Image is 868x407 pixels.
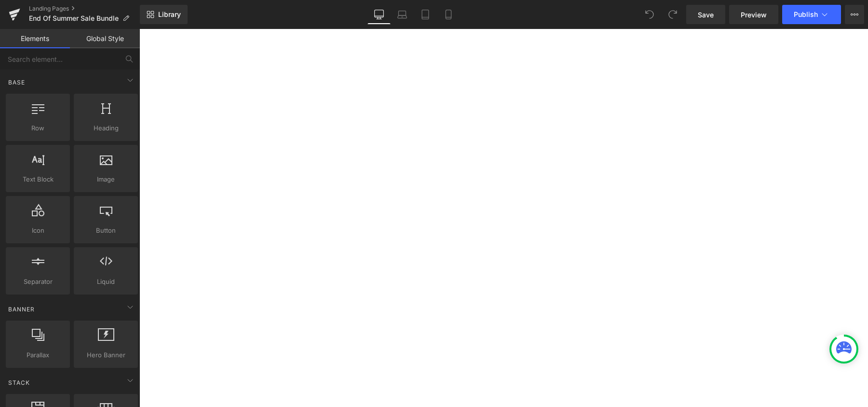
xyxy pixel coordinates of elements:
[367,5,391,24] a: Desktop
[437,5,460,24] a: Mobile
[140,5,188,24] a: New Library
[77,277,135,287] span: Liquid
[7,378,31,387] span: Stack
[77,225,135,236] span: Button
[9,350,67,360] span: Parallax
[77,350,135,360] span: Hero Banner
[845,5,864,24] button: More
[7,305,36,314] span: Banner
[663,5,682,24] button: Redo
[414,5,437,24] a: Tablet
[640,5,659,24] button: Undo
[741,10,767,20] span: Preview
[77,174,135,184] span: Image
[729,5,778,24] a: Preview
[9,174,67,184] span: Text Block
[391,5,414,24] a: Laptop
[9,277,67,287] span: Separator
[7,78,26,87] span: Base
[70,29,140,48] a: Global Style
[782,5,841,24] button: Publish
[77,123,135,133] span: Heading
[9,123,67,133] span: Row
[158,10,181,19] span: Library
[9,225,67,236] span: Icon
[29,14,119,22] span: End Of Summer Sale Bundle
[698,10,714,20] span: Save
[29,5,140,13] a: Landing Pages
[794,11,818,18] span: Publish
